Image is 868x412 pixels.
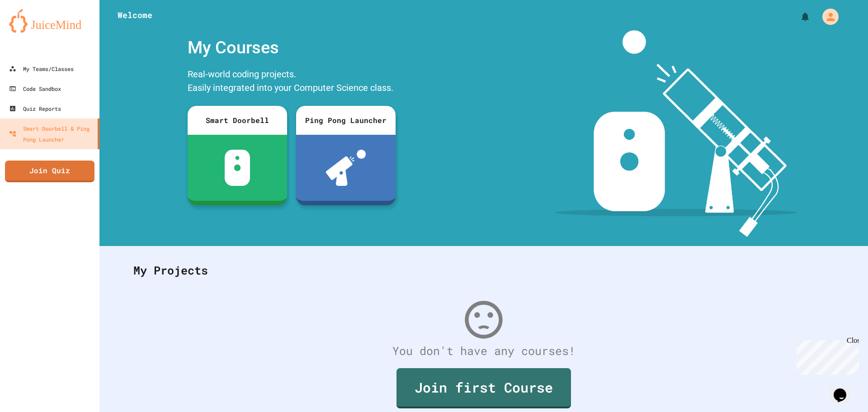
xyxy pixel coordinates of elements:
[555,30,797,237] img: banner-image-my-projects.png
[813,6,841,27] div: My Account
[124,253,843,288] div: My Projects
[188,106,287,135] div: Smart Doorbell
[326,150,366,186] img: ppl-with-ball.png
[5,161,94,182] a: Join Quiz
[9,83,61,94] div: Code Sandbox
[296,106,396,135] div: Ping Pong Launcher
[225,150,250,186] img: sdb-white.svg
[9,123,94,145] div: Smart Doorbell & Ping Pong Launcher
[124,342,843,360] div: You don't have any courses!
[9,9,90,33] img: logo-orange.svg
[9,63,74,74] div: My Teams/Classes
[183,30,400,65] div: My Courses
[4,4,62,57] div: Chat with us now!Close
[793,336,859,375] iframe: chat widget
[830,376,859,403] iframe: chat widget
[783,9,813,24] div: My Notifications
[396,368,571,408] a: Join first Course
[183,65,400,99] div: Real-world coding projects. Easily integrated into your Computer Science class.
[9,103,61,114] div: Quiz Reports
